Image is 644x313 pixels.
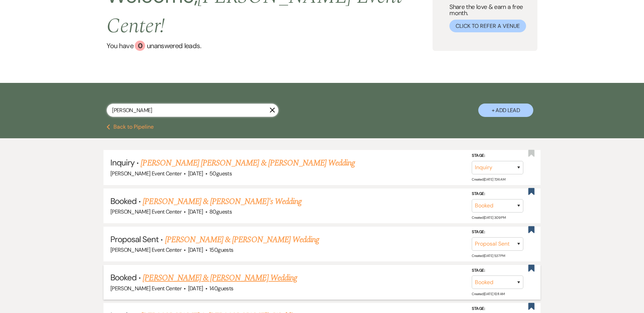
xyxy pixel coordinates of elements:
[472,190,523,198] label: Stage:
[449,20,526,32] button: Click to Refer a Venue
[110,272,137,283] span: Booked
[110,157,134,168] span: Inquiry
[110,196,137,206] span: Booked
[143,195,302,208] a: [PERSON_NAME] & [PERSON_NAME]'s Wedding
[110,170,182,177] span: [PERSON_NAME] Event Center
[188,246,203,253] span: [DATE]
[188,208,203,215] span: [DATE]
[165,234,319,246] a: [PERSON_NAME] & [PERSON_NAME] Wedding
[110,285,182,292] span: [PERSON_NAME] Event Center
[472,305,523,313] label: Stage:
[472,152,523,160] label: Stage:
[188,170,203,177] span: [DATE]
[472,292,504,296] span: Created: [DATE] 10:11 AM
[107,104,279,117] input: Search by name, event date, email address or phone number
[472,215,505,220] span: Created: [DATE] 3:09 PM
[209,208,232,215] span: 80 guests
[110,246,182,253] span: [PERSON_NAME] Event Center
[107,41,433,51] a: You have 0 unanswered leads.
[141,157,355,169] a: [PERSON_NAME] [PERSON_NAME] & [PERSON_NAME] Wedding
[188,285,203,292] span: [DATE]
[472,267,523,274] label: Stage:
[209,285,233,292] span: 140 guests
[472,177,505,181] span: Created: [DATE] 7:36 AM
[135,41,145,51] div: 0
[143,272,297,284] a: [PERSON_NAME] & [PERSON_NAME] Wedding
[107,124,154,130] button: Back to Pipeline
[478,104,533,117] button: + Add Lead
[110,208,182,215] span: [PERSON_NAME] Event Center
[209,170,232,177] span: 50 guests
[110,234,159,245] span: Proposal Sent
[472,228,523,236] label: Stage:
[472,253,505,258] span: Created: [DATE] 5:37 PM
[209,246,233,253] span: 150 guests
